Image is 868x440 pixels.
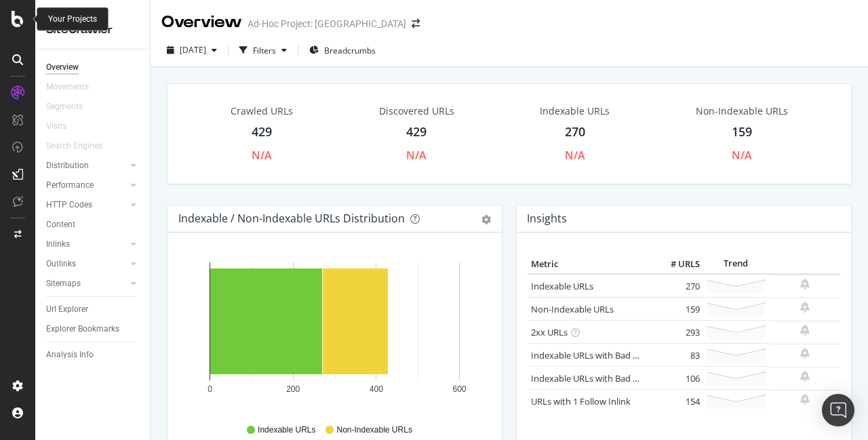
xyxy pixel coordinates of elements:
[231,104,293,118] div: Crawled URLs
[800,325,810,336] div: bell-plus
[649,344,703,367] td: 83
[253,45,276,56] div: Filters
[696,104,788,118] div: Non-Indexable URLs
[46,348,140,362] a: Analysis Info
[46,119,66,134] div: Visits
[178,254,491,412] svg: A chart.
[252,148,272,163] div: N/A
[527,209,567,228] h4: Insights
[370,384,383,394] text: 400
[649,390,703,413] td: 154
[336,424,412,436] span: Non-Indexable URLs
[46,302,88,317] div: Url Explorer
[531,303,614,315] a: Non-Indexable URLs
[46,198,127,212] a: HTTP Codes
[46,159,127,173] a: Distribution
[800,371,810,382] div: bell-plus
[531,372,679,384] a: Indexable URLs with Bad Description
[565,123,585,141] div: 270
[406,123,427,141] div: 429
[800,302,810,313] div: bell-plus
[46,348,94,362] div: Analysis Info
[46,80,89,94] div: Movements
[46,218,75,232] div: Content
[161,11,242,34] div: Overview
[46,302,140,317] a: Url Explorer
[46,322,140,336] a: Explorer Bookmarks
[234,39,292,61] button: Filters
[46,80,102,94] a: Movements
[649,367,703,390] td: 106
[46,237,70,252] div: Inlinks
[180,44,206,56] span: 2025 Sep. 5th
[649,274,703,298] td: 270
[565,148,585,163] div: N/A
[822,394,854,426] div: Open Intercom Messenger
[732,148,752,163] div: N/A
[46,237,127,252] a: Inlinks
[540,104,610,118] div: Indexable URLs
[248,17,406,31] div: Ad-Hoc Project: [GEOGRAPHIC_DATA]
[161,39,222,61] button: [DATE]
[46,218,140,232] a: Content
[46,60,79,75] div: Overview
[304,39,381,61] button: Breadcrumbs
[531,280,593,292] a: Indexable URLs
[46,60,140,75] a: Overview
[46,100,83,114] div: Segments
[48,14,97,25] div: Your Projects
[412,19,420,28] div: arrow-right-arrow-left
[649,254,703,275] th: # URLS
[46,257,127,271] a: Outlinks
[703,254,769,275] th: Trend
[800,394,810,405] div: bell-plus
[732,123,752,141] div: 159
[46,277,81,291] div: Sitemaps
[531,395,631,407] a: URLs with 1 Follow Inlink
[324,45,376,56] span: Breadcrumbs
[531,326,568,338] a: 2xx URLs
[46,119,80,134] a: Visits
[528,254,649,275] th: Metric
[46,198,92,212] div: HTTP Codes
[178,212,405,225] div: Indexable / Non-Indexable URLs Distribution
[800,348,810,359] div: bell-plus
[258,424,315,436] span: Indexable URLs
[46,277,127,291] a: Sitemaps
[46,139,116,153] a: Search Engines
[649,298,703,321] td: 159
[46,322,119,336] div: Explorer Bookmarks
[649,321,703,344] td: 293
[46,257,76,271] div: Outlinks
[800,279,810,289] div: bell-plus
[252,123,272,141] div: 429
[481,215,491,224] div: gear
[46,100,96,114] a: Segments
[46,178,94,193] div: Performance
[531,349,644,361] a: Indexable URLs with Bad H1
[452,384,466,394] text: 600
[208,384,212,394] text: 0
[46,178,127,193] a: Performance
[286,384,300,394] text: 200
[379,104,454,118] div: Discovered URLs
[406,148,427,163] div: N/A
[46,159,89,173] div: Distribution
[46,139,102,153] div: Search Engines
